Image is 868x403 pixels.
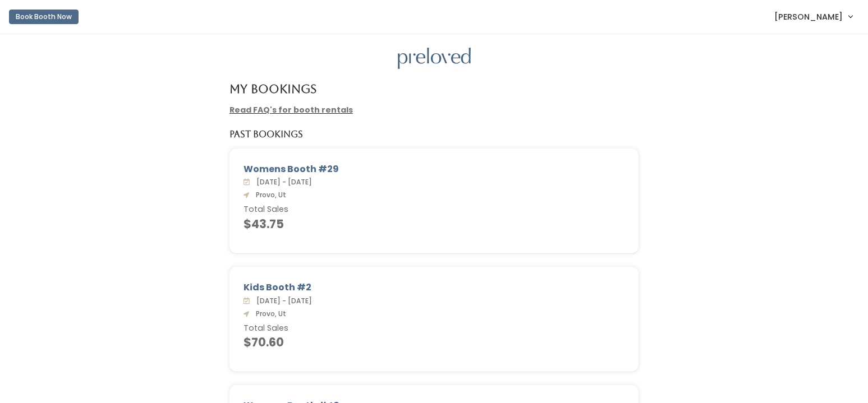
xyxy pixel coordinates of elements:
img: preloved logo [398,48,471,70]
span: Provo, Ut [251,190,286,200]
h6: Total Sales [244,205,625,214]
span: Provo, Ut [251,309,286,318]
h5: Past Bookings [229,129,303,140]
button: Book Booth Now [9,10,79,24]
div: Kids Booth #2 [244,281,625,294]
a: [PERSON_NAME] [763,4,864,29]
span: [DATE] - [DATE] [252,177,312,187]
h4: $70.60 [244,336,625,349]
h4: My Bookings [229,82,316,95]
span: [PERSON_NAME] [774,11,843,23]
h6: Total Sales [244,324,625,333]
div: Womens Booth #29 [244,163,625,176]
h4: $43.75 [244,217,625,230]
a: Book Booth Now [9,4,79,29]
a: Read FAQ's for booth rentals [229,104,353,115]
span: [DATE] - [DATE] [252,296,312,305]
